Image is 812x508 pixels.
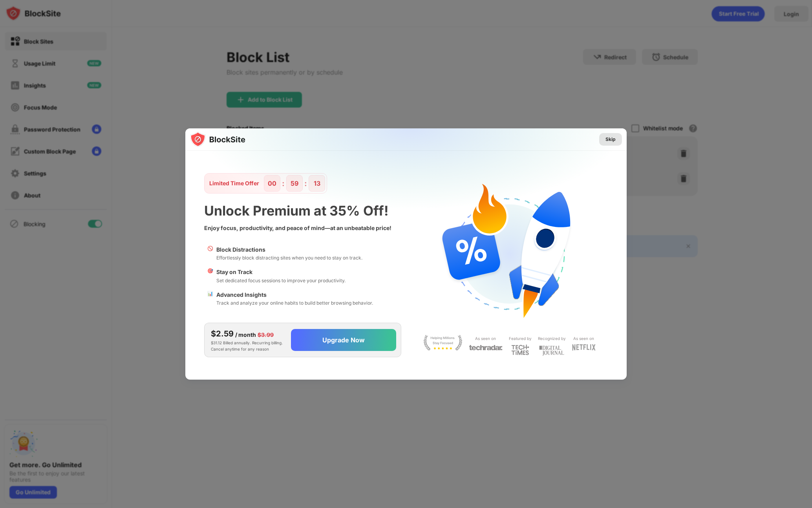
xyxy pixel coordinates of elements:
img: light-digital-journal.svg [539,344,564,357]
img: gradient.svg [190,128,631,284]
div: As seen on [573,335,594,342]
div: $3.99 [258,331,274,339]
div: Skip [605,135,616,143]
div: / month [235,331,256,339]
img: light-stay-focus.svg [423,335,463,351]
img: light-netflix.svg [572,344,596,351]
img: light-techtimes.svg [511,344,529,355]
div: As seen on [475,335,496,342]
div: Recognized by [538,335,566,342]
div: Advanced Insights [216,291,373,299]
div: Upgrade Now [322,336,365,344]
div: $2.59 [211,328,234,340]
div: Featured by [509,335,532,342]
div: 📊 [207,291,213,307]
img: light-techradar.svg [469,344,503,351]
div: $31.12 Billed annually. Recurring billing. Cancel anytime for any reason [211,328,285,352]
div: Track and analyze your online habits to build better browsing behavior. [216,299,373,307]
